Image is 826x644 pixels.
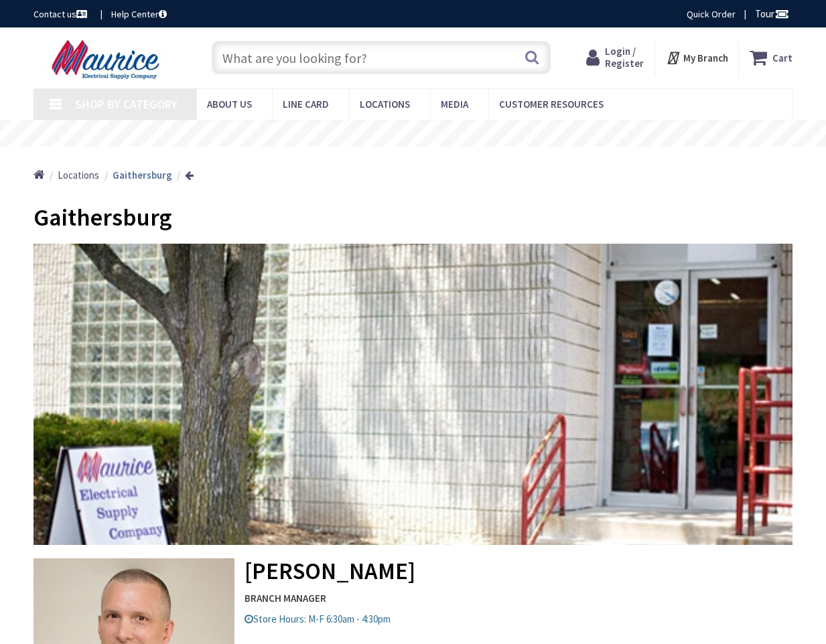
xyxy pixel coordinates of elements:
span: Locations [360,98,410,110]
span: Shop By Category [75,96,178,112]
img: Maurice Electrical Supply Company [33,39,182,80]
span: Line Card [283,98,329,110]
div: My Branch [666,46,728,70]
input: What are you looking for? [212,41,551,74]
a: Help Center [111,7,167,21]
span: Store Hours: M-F 6:30am - 4:30pm [245,613,391,625]
span: Gaithersburg [33,202,172,232]
a: Cart [750,46,793,70]
rs-layer: Free Same Day Pickup at 15 Locations [302,126,547,141]
strong: My Branch [683,52,728,64]
img: locations_gaithersburg.jpg [33,244,793,576]
span: Tour [755,7,789,20]
span: Login / Register [605,45,644,70]
strong: Cart [772,46,793,70]
a: Login / Register [586,46,644,70]
span: About us [207,98,252,110]
span: Customer Resources [499,98,604,110]
span: Locations [58,169,99,181]
strong: BRANCH MANAGER [33,591,793,605]
a: Contact us [33,7,90,21]
h2: [PERSON_NAME] [33,244,793,584]
a: Quick Order [687,7,736,21]
a: Locations [58,168,99,182]
strong: Gaithersburg [113,169,172,181]
span: Media [441,98,468,110]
